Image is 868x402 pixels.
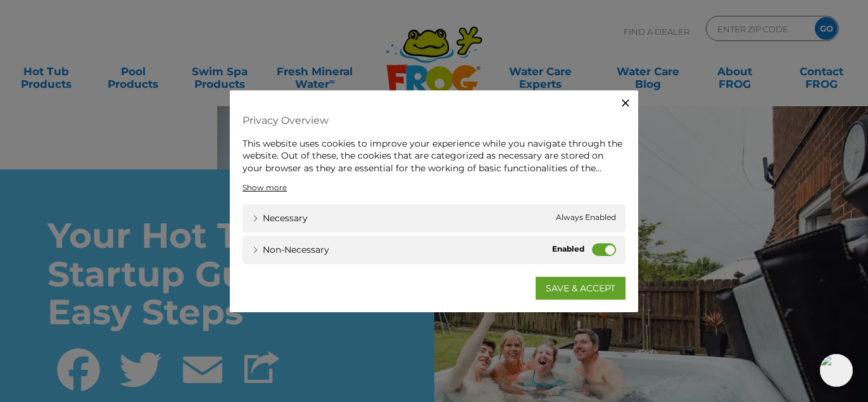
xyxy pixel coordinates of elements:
[242,109,626,131] h4: Privacy Overview
[556,212,616,225] span: Always Enabled
[242,137,626,174] div: This website uses cookies to improve your experience while you navigate through the website. Out ...
[242,182,287,193] a: Show more
[252,243,329,257] a: Non-necessary
[820,354,853,387] img: openIcon
[252,212,308,225] a: Necessary
[536,277,626,300] a: SAVE & ACCEPT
